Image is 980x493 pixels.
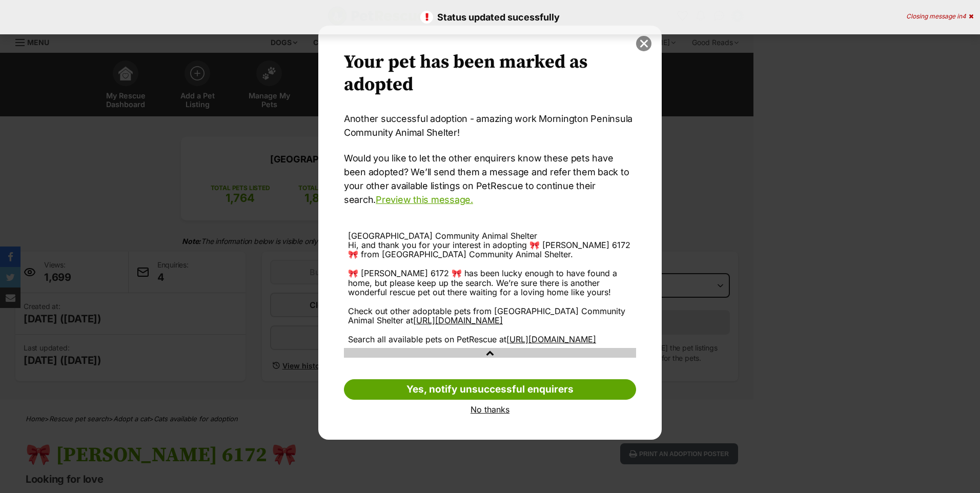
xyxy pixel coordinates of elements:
span: [GEOGRAPHIC_DATA] Community Animal Shelter [348,231,537,241]
a: [URL][DOMAIN_NAME] [506,334,596,344]
a: No thanks [344,405,636,414]
h2: Your pet has been marked as adopted [344,51,636,96]
span: 4 [962,12,966,20]
a: Preview this message. [376,194,473,205]
p: Another successful adoption - amazing work Mornington Peninsula Community Animal Shelter! [344,112,636,139]
p: Status updated sucessfully [10,10,970,24]
button: close [636,36,651,51]
div: Closing message in [906,13,973,20]
p: Would you like to let the other enquirers know these pets have been adopted? We’ll send them a me... [344,151,636,207]
div: Hi, and thank you for your interest in adopting 🎀 [PERSON_NAME] 6172 🎀 from [GEOGRAPHIC_DATA] Com... [348,240,632,344]
a: Yes, notify unsuccessful enquirers [344,379,636,400]
a: [URL][DOMAIN_NAME] [413,315,503,325]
